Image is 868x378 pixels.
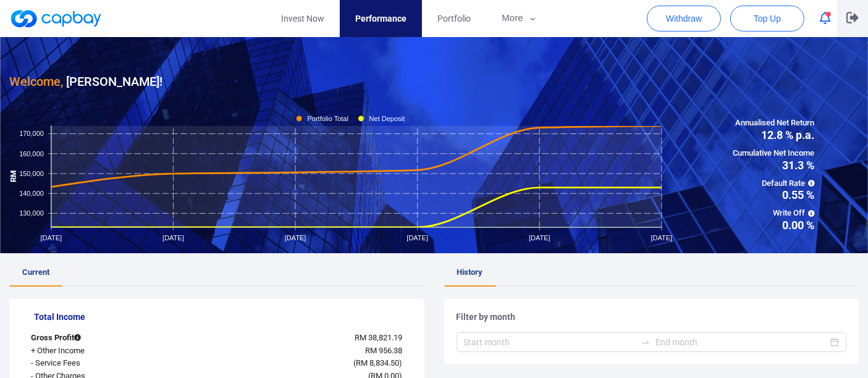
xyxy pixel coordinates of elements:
[733,130,815,141] span: 12.8 % p.a.
[285,234,306,241] tspan: [DATE]
[19,149,44,157] tspan: 160,000
[9,74,63,89] span: Welcome,
[464,335,636,349] input: Start month
[22,345,184,358] div: + Other Income
[162,234,184,241] tspan: [DATE]
[366,346,403,355] span: RM 956.38
[34,311,412,322] h5: Total Income
[733,117,815,130] span: Annualised Net Return
[529,234,550,241] tspan: [DATE]
[733,147,815,160] span: Cumulative Net Income
[19,169,44,177] tspan: 150,000
[733,190,815,201] span: 0.55 %
[19,209,44,217] tspan: 130,000
[9,72,162,91] h3: [PERSON_NAME] !
[437,12,471,25] span: Portfolio
[308,114,348,122] tspan: Portfolio Total
[733,177,815,190] span: Default Rate
[22,332,184,345] div: Gross Profit
[22,267,49,277] span: Current
[647,6,721,31] button: Withdraw
[457,267,483,277] span: History
[730,6,804,31] button: Top Up
[733,160,815,171] span: 31.3 %
[355,333,403,342] span: RM 38,821.19
[19,130,44,137] tspan: 170,000
[184,357,411,370] div: ( )
[355,12,407,25] span: Performance
[641,337,651,347] span: swap-right
[457,311,847,322] h5: Filter by month
[41,234,62,241] tspan: [DATE]
[733,207,815,220] span: Write Off
[651,234,673,241] tspan: [DATE]
[655,335,828,349] input: End month
[407,234,428,241] tspan: [DATE]
[641,337,651,347] span: to
[733,220,815,231] span: 0.00 %
[19,190,44,197] tspan: 140,000
[356,358,400,367] span: RM 8,834.50
[9,170,18,182] tspan: RM
[754,12,781,25] span: Top Up
[22,357,184,370] div: - Service Fees
[369,114,405,122] tspan: Net Deposit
